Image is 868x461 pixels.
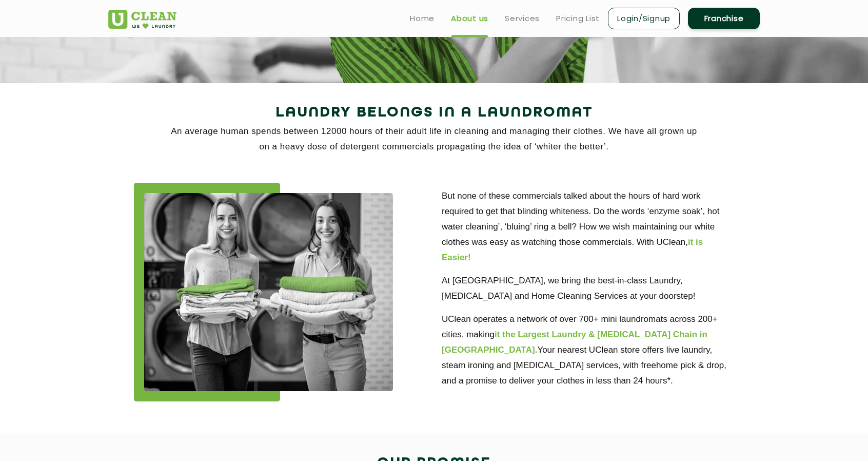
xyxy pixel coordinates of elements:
a: Login/Signup [608,8,680,29]
b: it the Largest Laundry & [MEDICAL_DATA] Chain in [GEOGRAPHIC_DATA]. [442,330,707,355]
a: Home [410,12,435,25]
p: UClean operates a network of over 700+ mini laundromats across 200+ cities, making Your nearest U... [442,312,734,389]
b: it is Easier! [442,237,703,262]
img: about_img_11zon.webp [144,193,393,391]
img: UClean Laundry and Dry Cleaning [108,10,176,29]
p: At [GEOGRAPHIC_DATA], we bring the best-in-class Laundry, [MEDICAL_DATA] and Home Cleaning Servic... [442,273,734,304]
p: An average human spends between 12000 hours of their adult life in cleaning and managing their cl... [108,124,760,155]
p: But none of these commercials talked about the hours of hard work required to get that blinding w... [442,188,734,265]
h2: Laundry Belongs in a Laundromat [108,101,760,125]
a: Franchise [688,8,760,29]
a: About us [451,12,488,25]
a: Pricing List [556,12,600,25]
a: Services [505,12,540,25]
